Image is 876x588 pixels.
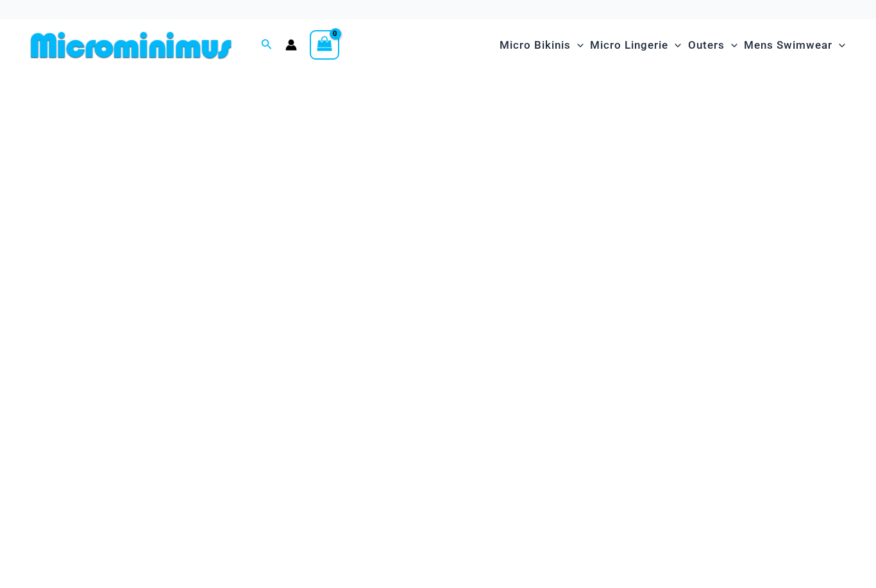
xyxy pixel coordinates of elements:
a: View Shopping Cart, empty [310,30,339,60]
span: Micro Bikinis [500,29,571,62]
a: OutersMenu ToggleMenu Toggle [685,26,741,65]
img: MM SHOP LOGO FLAT [26,31,237,60]
span: Menu Toggle [725,29,737,62]
span: Menu Toggle [668,29,681,62]
nav: Site Navigation [494,24,850,67]
a: Search icon link [261,37,273,53]
span: Outers [688,29,725,62]
a: Mens SwimwearMenu ToggleMenu Toggle [741,26,848,65]
a: Micro LingerieMenu ToggleMenu Toggle [587,26,684,65]
span: Menu Toggle [832,29,845,62]
a: Account icon link [285,39,297,51]
span: Menu Toggle [571,29,584,62]
span: Micro Lingerie [590,29,668,62]
a: Micro BikinisMenu ToggleMenu Toggle [496,26,587,65]
span: Mens Swimwear [744,29,832,62]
